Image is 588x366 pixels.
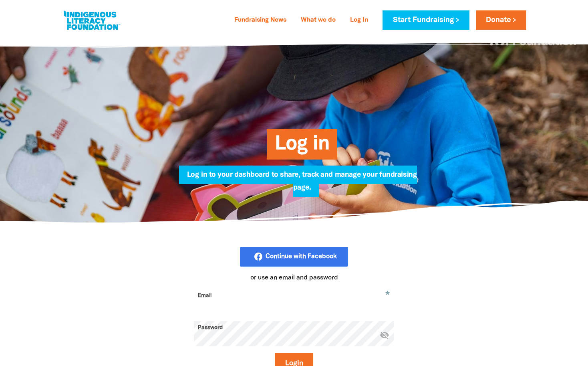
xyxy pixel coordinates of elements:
p: or use an email and password [194,273,394,283]
i: facebook_rounded [254,252,340,261]
i: Hide password [380,330,389,340]
span: Log in [275,135,330,160]
a: What we do [296,14,340,27]
button: visibility_off [380,330,389,341]
a: Log In [345,14,373,27]
a: Donate [476,10,526,30]
a: Fundraising News [230,14,291,27]
span: Log in to your dashboard to share, track and manage your fundraising page. [187,172,417,197]
a: Start Fundraising [383,10,469,30]
button: facebook_rounded Continue with Facebook [240,247,348,267]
